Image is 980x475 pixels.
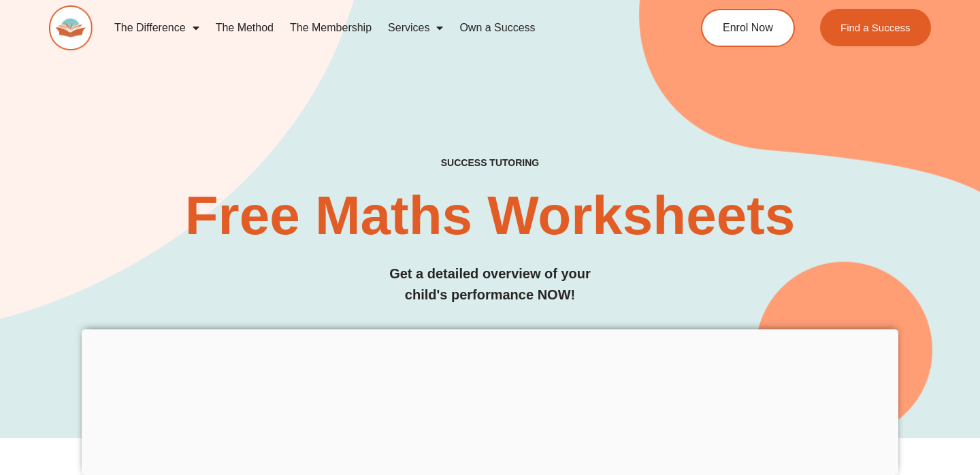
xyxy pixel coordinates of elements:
[820,9,931,46] a: Find a Success
[451,12,543,44] a: Own a Success
[49,189,931,243] h2: Free Maths Worksheets​
[106,12,651,44] nav: Menu
[49,263,931,306] h3: Get a detailed overview of your child's performance NOW!
[49,157,931,169] h4: SUCCESS TUTORING​
[840,22,911,33] span: Find a Success
[912,410,980,475] iframe: Chat Widget
[723,22,773,33] span: Enrol Now
[380,12,451,44] a: Services
[82,329,898,472] iframe: Advertisement
[282,12,380,44] a: The Membership
[208,12,282,44] a: The Method
[106,12,208,44] a: The Difference
[701,9,795,47] a: Enrol Now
